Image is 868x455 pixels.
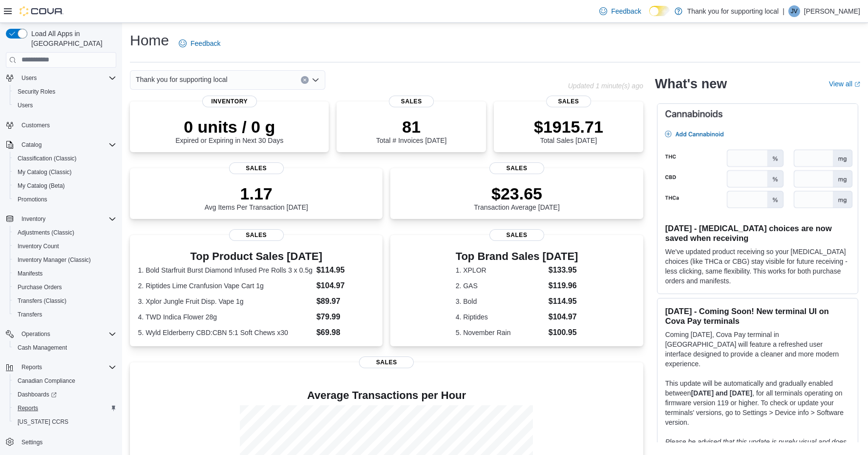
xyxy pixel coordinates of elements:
span: Users [21,74,37,82]
p: $23.65 [474,184,560,203]
span: Transfers (Classic) [18,297,66,305]
span: Inventory Count [14,240,116,252]
span: Users [18,72,116,84]
button: Promotions [10,193,120,206]
a: Security Roles [14,86,59,98]
a: Dashboards [14,389,61,400]
span: JV [791,5,798,17]
dd: $79.99 [317,311,375,323]
a: Transfers [14,309,46,320]
span: Cash Management [14,342,116,354]
dd: $114.95 [317,264,375,276]
p: 81 [376,117,446,137]
span: Manifests [18,270,42,277]
span: Sales [229,162,284,174]
span: Inventory Manager (Classic) [18,256,91,264]
button: Cash Management [10,341,120,355]
dt: 4. Riptides [456,312,545,322]
p: $1915.71 [534,117,603,137]
span: Catalog [18,139,116,151]
span: Inventory [18,213,116,225]
a: My Catalog (Classic) [14,166,76,178]
button: Adjustments (Classic) [10,226,120,239]
span: Purchase Orders [14,281,116,293]
span: Catalog [21,141,42,149]
button: Purchase Orders [10,280,120,294]
dt: 2. GAS [456,281,545,291]
button: Transfers [10,308,120,321]
button: Clear input [301,76,309,84]
dd: $104.97 [549,311,578,323]
dd: $89.97 [317,296,375,307]
a: Canadian Compliance [14,375,79,387]
span: Cash Management [18,344,67,352]
h3: Top Product Sales [DATE] [138,251,375,262]
h1: Home [130,31,169,50]
button: Inventory Count [10,239,120,253]
a: Promotions [14,194,51,205]
a: View allExternal link [829,80,860,88]
span: My Catalog (Beta) [14,180,116,192]
span: Security Roles [14,86,116,98]
a: Cash Management [14,342,71,354]
button: My Catalog (Beta) [10,179,120,193]
div: Total Sales [DATE] [534,117,603,144]
a: Manifests [14,268,46,279]
button: Catalog [18,139,45,151]
span: Transfers [18,311,42,318]
h2: What's new [655,76,727,92]
dt: 5. November Rain [456,328,545,337]
span: Inventory [21,215,45,223]
span: Inventory Count [18,242,59,250]
span: Adjustments (Classic) [18,229,74,237]
dt: 4. TWD Indica Flower 28g [138,312,313,322]
span: My Catalog (Classic) [14,166,116,178]
span: Transfers [14,309,116,320]
span: My Catalog (Classic) [18,168,72,176]
span: Adjustments (Classic) [14,227,116,238]
span: Sales [359,356,414,368]
span: Reports [18,361,116,373]
button: Manifests [10,267,120,280]
dd: $133.95 [549,264,578,276]
span: Load All Apps in [GEOGRAPHIC_DATA] [27,29,116,48]
span: Inventory [202,96,257,107]
span: Reports [21,363,42,371]
span: Canadian Compliance [14,375,116,387]
button: Customers [2,118,120,132]
span: Canadian Compliance [18,377,75,385]
img: Cova [20,6,64,16]
span: Security Roles [18,88,55,96]
dt: 1. Bold Starfruit Burst Diamond Infused Pre Rolls 3 x 0.5g [138,265,313,275]
dt: 5. Wyld Elderberry CBD:CBN 5:1 Soft Chews x30 [138,328,313,337]
button: Inventory Manager (Classic) [10,253,120,267]
span: Promotions [14,194,116,205]
span: Settings [21,438,42,446]
span: Thank you for supporting local [136,74,228,85]
svg: External link [854,81,860,87]
a: Dashboards [10,388,120,401]
button: Reports [18,361,46,373]
dt: 2. Riptides Lime Cranfusion Vape Cart 1g [138,281,313,291]
button: Open list of options [312,76,319,84]
a: Settings [18,436,46,448]
a: My Catalog (Beta) [14,180,69,192]
button: Reports [10,401,120,415]
span: Manifests [14,268,116,279]
span: Dashboards [14,389,116,400]
p: This update will be automatically and gradually enabled between , for all terminals operating on ... [665,378,850,427]
span: Feedback [191,39,220,48]
h3: [DATE] - Coming Soon! New terminal UI on Cova Pay terminals [665,306,850,326]
span: Customers [18,119,116,131]
div: Transaction Average [DATE] [474,184,560,211]
dd: $104.97 [317,280,375,292]
span: Customers [21,121,50,129]
div: Avg Items Per Transaction [DATE] [205,184,308,211]
a: Inventory Manager (Classic) [14,254,95,266]
button: My Catalog (Classic) [10,165,120,179]
span: Classification (Classic) [18,155,77,162]
a: Reports [14,402,42,414]
a: Users [14,99,37,111]
span: Users [14,99,116,111]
